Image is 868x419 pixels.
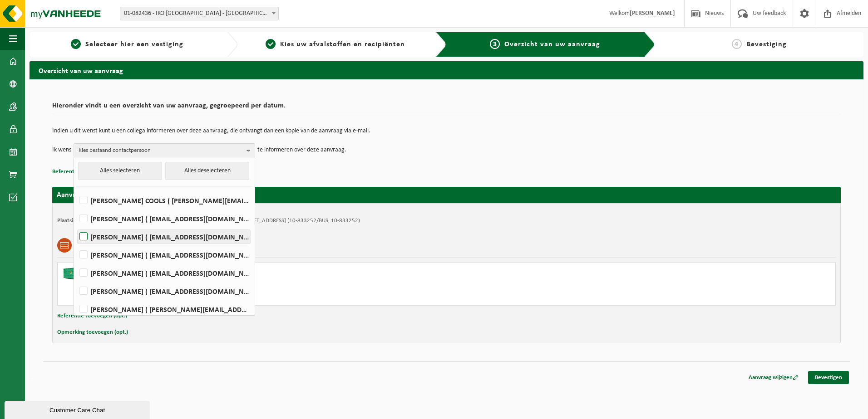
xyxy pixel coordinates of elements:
[746,41,787,48] span: Bevestiging
[78,284,250,298] label: [PERSON_NAME] ( [EMAIL_ADDRESS][DOMAIN_NAME] )
[742,371,805,384] a: Aanvraag wijzigen
[57,326,128,338] button: Opmerking toevoegen (opt.)
[120,7,279,20] span: 01-082436 - IKO NV - ANTWERPEN
[78,212,250,225] label: [PERSON_NAME] ( [EMAIL_ADDRESS][DOMAIN_NAME] )
[57,218,97,224] strong: Plaatsingsadres:
[242,39,428,50] a: 2Kies uw afvalstoffen en recipiënten
[504,41,600,48] span: Overzicht van uw aanvraag
[257,143,346,157] p: te informeren over deze aanvraag.
[99,293,483,301] div: Aantal: 1
[52,166,122,178] button: Referentie toevoegen (opt.)
[34,39,220,50] a: 1Selecteer hier een vestiging
[74,143,255,157] button: Kies bestaand contactpersoon
[57,310,127,322] button: Referentie toevoegen (opt.)
[280,41,405,48] span: Kies uw afvalstoffen en recipiënten
[808,371,849,384] a: Bevestigen
[52,143,71,157] p: Ik wens
[99,282,483,289] div: Ophalen en plaatsen lege container
[630,10,675,17] strong: [PERSON_NAME]
[62,267,89,281] img: HK-XC-40-GN-00.png
[266,39,276,49] span: 2
[30,61,863,79] h2: Overzicht van uw aanvraag
[165,162,249,180] button: Alles deselecteren
[79,144,243,157] span: Kies bestaand contactpersoon
[52,128,841,134] p: Indien u dit wenst kunt u een collega informeren over deze aanvraag, die ontvangt dan een kopie v...
[5,399,152,419] iframe: chat widget
[732,39,742,49] span: 4
[57,191,125,199] strong: Aanvraag voor [DATE]
[52,102,841,114] h2: Hieronder vindt u een overzicht van uw aanvraag, gegroepeerd per datum.
[78,194,250,207] label: [PERSON_NAME] COOLS ( [PERSON_NAME][EMAIL_ADDRESS][DOMAIN_NAME] )
[78,162,162,180] button: Alles selecteren
[120,7,278,20] span: 01-082436 - IKO NV - ANTWERPEN
[490,39,500,49] span: 3
[85,41,183,48] span: Selecteer hier een vestiging
[78,230,250,244] label: [PERSON_NAME] ( [EMAIL_ADDRESS][DOMAIN_NAME] )
[78,248,250,262] label: [PERSON_NAME] ( [EMAIL_ADDRESS][DOMAIN_NAME] )
[78,302,250,316] label: [PERSON_NAME] ( [PERSON_NAME][EMAIL_ADDRESS][DOMAIN_NAME] )
[71,39,81,49] span: 1
[78,266,250,280] label: [PERSON_NAME] ( [EMAIL_ADDRESS][DOMAIN_NAME] )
